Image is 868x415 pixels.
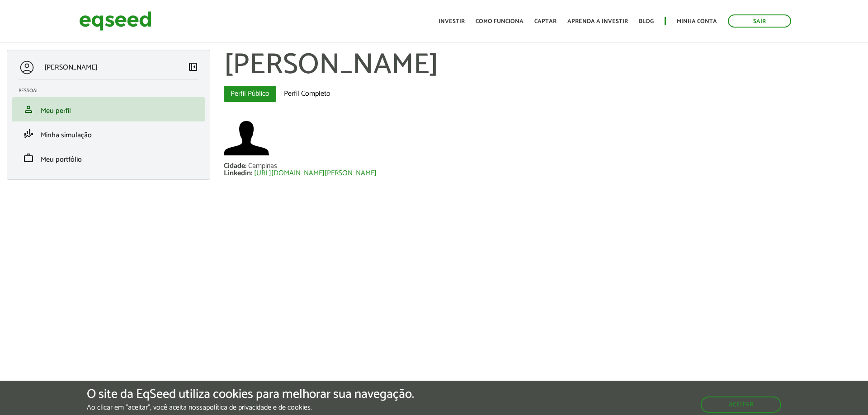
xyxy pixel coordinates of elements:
[41,154,82,166] span: Meu portfólio
[23,104,34,115] span: person
[206,404,311,411] a: política de privacidade e de cookies
[12,97,205,121] li: Meu perfil
[277,86,337,102] a: Perfil Completo
[701,396,781,413] button: Aceitar
[224,50,861,81] h1: [PERSON_NAME]
[224,170,254,177] div: Linkedin
[248,163,277,170] div: Campinas
[254,170,377,177] a: [URL][DOMAIN_NAME][PERSON_NAME]
[728,14,791,28] a: Sair
[224,86,276,102] a: Perfil Público
[224,116,269,161] img: Foto de Lucas Garbini Cespedes
[23,128,34,139] span: finance_mode
[87,403,414,412] p: Ao clicar em "aceitar", você aceita nossa .
[251,167,252,179] span: :
[476,19,524,24] a: Como funciona
[19,104,198,115] a: personMeu perfil
[12,146,205,170] li: Meu portfólio
[41,105,71,117] span: Meu perfil
[41,129,92,141] span: Minha simulação
[19,153,198,163] a: workMeu portfólio
[44,63,98,72] p: [PERSON_NAME]
[245,160,246,172] span: :
[534,19,557,24] a: Captar
[12,121,205,146] li: Minha simulação
[23,153,34,163] span: work
[19,128,198,139] a: finance_modeMinha simulação
[677,19,717,24] a: Minha conta
[639,19,654,24] a: Blog
[19,88,205,93] h2: Pessoal
[188,61,198,74] a: Colapsar menu
[79,9,151,33] img: EqSeed
[87,387,414,401] h5: O site da EqSeed utiliza cookies para melhorar sua navegação.
[439,19,465,24] a: Investir
[567,19,628,24] a: Aprenda a investir
[224,116,269,161] a: Ver perfil do usuário.
[188,61,198,72] span: left_panel_close
[224,163,248,170] div: Cidade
